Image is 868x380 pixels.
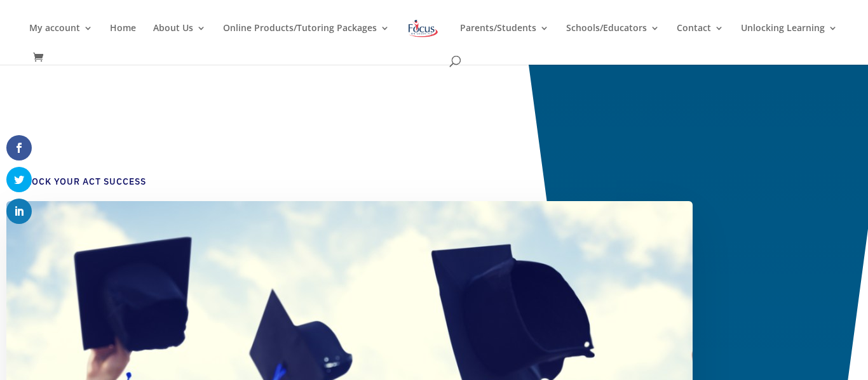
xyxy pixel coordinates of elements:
a: Contact [677,23,724,53]
a: Parents/Students [460,23,549,53]
a: About Us [153,23,206,53]
img: Focus on Learning [407,17,440,40]
h4: Unlock Your ACT Success [13,176,674,195]
a: Online Products/Tutoring Packages [223,23,390,53]
a: My account [29,23,93,53]
a: Unlocking Learning [741,23,837,53]
a: Schools/Educators [566,23,660,53]
a: Home [110,23,136,53]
